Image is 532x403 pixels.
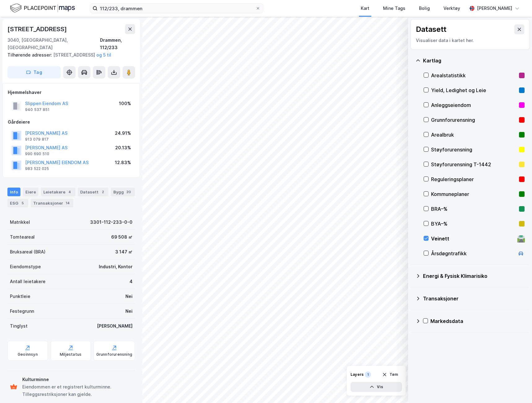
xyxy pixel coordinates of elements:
[10,3,75,14] img: logo.f888ab2527a4732fd821a326f86c7f29.svg
[431,146,517,153] div: Støyforurensning
[64,200,71,206] div: 14
[100,36,135,51] div: Drammen, 112/233
[443,5,460,12] div: Verktøy
[22,376,133,383] div: Kulturminne
[22,383,133,398] div: Eiendommen er et registrert kulturminne. Tilleggsrestriksjoner kan gjelde.
[10,293,30,300] div: Punktleie
[25,151,49,156] div: 990 690 510
[7,66,61,78] button: Tag
[431,116,517,124] div: Grunnforurensning
[115,248,133,256] div: 3 147 ㎡
[10,233,35,241] div: Tomteareal
[96,352,132,357] div: Grunnforurensning
[115,129,131,137] div: 24.91%
[41,188,75,196] div: Leietakere
[99,263,133,270] div: Industri, Kontor
[125,293,133,300] div: Nei
[431,220,517,227] div: BYA–%
[129,278,133,285] div: 4
[431,101,517,109] div: Anleggseiendom
[431,205,517,213] div: BRA–%
[100,189,106,195] div: 2
[7,188,20,196] div: Info
[25,166,49,171] div: 983 522 025
[431,72,517,79] div: Arealstatistikk
[10,308,34,315] div: Festegrunn
[97,322,133,330] div: [PERSON_NAME]
[115,144,131,151] div: 20.13%
[351,372,364,377] div: Layers
[25,107,50,112] div: 940 537 851
[18,352,38,357] div: Geoinnsyn
[431,161,517,168] div: Støyforurensning T-1442
[119,100,131,107] div: 100%
[125,308,133,315] div: Nei
[31,199,73,207] div: Transaksjoner
[7,51,130,59] div: [STREET_ADDRESS]
[378,370,402,380] button: Tøm
[423,295,525,302] div: Transaksjoner
[431,131,517,138] div: Arealbruk
[7,52,53,57] span: Tilhørende adresser:
[431,235,515,242] div: Veinett
[416,37,524,44] div: Visualiser data i kartet her.
[501,373,532,403] div: Kontrollprogram for chat
[365,371,371,378] div: 1
[8,118,135,126] div: Gårdeiere
[23,188,38,196] div: Eiere
[419,5,430,12] div: Bolig
[351,382,402,392] button: Vis
[90,218,133,226] div: 3301-112-233-0-0
[78,188,108,196] div: Datasett
[431,250,515,257] div: Årsdøgntrafikk
[517,235,525,243] div: 🛣️
[361,5,369,12] div: Kart
[7,24,68,34] div: [STREET_ADDRESS]
[60,352,81,357] div: Miljøstatus
[25,137,49,142] div: 913 079 817
[115,159,131,166] div: 12.83%
[423,272,525,280] div: Energi & Fysisk Klimarisiko
[416,24,447,34] div: Datasett
[10,263,41,270] div: Eiendomstype
[431,87,517,94] div: Yield, Ledighet og Leie
[7,199,28,207] div: ESG
[67,189,73,195] div: 4
[125,189,132,195] div: 20
[7,36,100,51] div: 3040, [GEOGRAPHIC_DATA], [GEOGRAPHIC_DATA]
[10,248,46,256] div: Bruksareal (BRA)
[111,233,133,241] div: 69 508 ㎡
[10,322,28,330] div: Tinglyst
[477,5,512,12] div: [PERSON_NAME]
[111,188,135,196] div: Bygg
[423,57,525,64] div: Kartlag
[431,190,517,198] div: Kommuneplaner
[383,5,405,12] div: Mine Tags
[20,200,26,206] div: 5
[430,317,525,325] div: Markedsdata
[501,373,532,403] iframe: Chat Widget
[98,4,255,13] input: Søk på adresse, matrikkel, gårdeiere, leietakere eller personer
[8,89,135,96] div: Hjemmelshaver
[10,278,46,285] div: Antall leietakere
[431,176,517,183] div: Reguleringsplaner
[10,218,30,226] div: Matrikkel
